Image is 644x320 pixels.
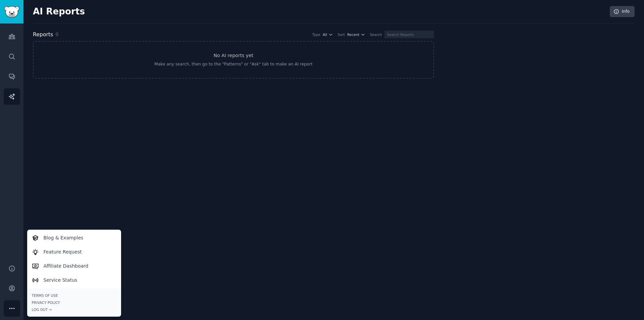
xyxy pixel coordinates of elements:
[323,32,333,37] button: All
[338,32,345,37] div: Sort
[610,6,635,17] a: Info
[33,41,434,79] a: No AI reports yetMake any search, then go to the "Patterns" or "Ask" tab to make an AI report
[44,234,84,241] p: Blog & Examples
[4,6,19,18] img: GummySearch logo
[347,32,359,37] span: Recent
[154,61,312,67] div: Make any search, then go to the "Patterns" or "Ask" tab to make an AI report
[32,300,116,305] a: Privacy Policy
[44,277,77,284] p: Service Status
[28,245,120,259] a: Feature Request
[44,263,89,270] p: Affiliate Dashboard
[33,6,85,17] h2: AI Reports
[32,293,116,298] a: Terms of Use
[214,52,254,59] h3: No AI reports yet
[28,273,120,287] a: Service Status
[28,231,120,245] a: Blog & Examples
[55,32,58,37] span: 0
[28,259,120,273] a: Affiliate Dashboard
[44,248,82,256] p: Feature Request
[323,32,327,37] span: All
[370,32,382,37] div: Search
[312,32,320,37] div: Type
[384,31,434,38] input: Search Reports
[347,32,365,37] button: Recent
[32,307,116,312] div: Log Out →
[33,31,53,39] h2: Reports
